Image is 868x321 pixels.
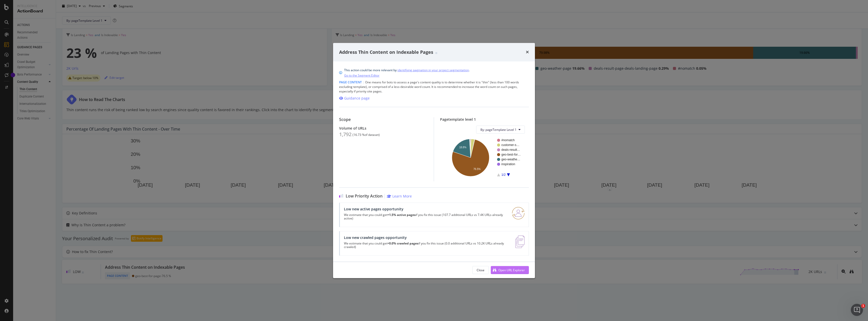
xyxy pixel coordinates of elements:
[526,49,529,56] div: times
[491,266,529,274] button: Open URL Explorer
[501,163,515,166] text: inspiration
[435,52,437,54] img: Equal
[501,173,506,177] text: 1/2
[387,194,412,199] a: Learn More
[501,158,520,161] text: geo-weathe…
[861,304,865,308] span: 1
[472,266,489,274] button: Close
[344,67,470,78] div: This action could be more relevant by .
[339,80,362,84] span: Page Content
[339,80,529,94] div: One means for bots to assess a page's content quality is to determine whether it is "thin" (less ...
[477,268,484,272] div: Close
[339,131,351,137] div: 1,792
[515,235,525,248] img: e5DMFwAAAABJRU5ErkJggg==
[501,143,519,147] text: customer-s…
[473,168,480,170] text: 76.5%
[344,96,370,101] div: Guidance page
[501,153,521,157] text: geo-best-for…
[344,207,506,211] div: Low new active pages opportunity
[339,96,370,101] a: Guidance page
[498,268,525,272] div: Open URL Explorer
[333,43,535,278] div: modal
[397,67,469,73] a: identifying pagination in your project segmentation
[344,235,509,240] div: Low new crawled pages opportunity
[501,139,515,142] text: #nomatch
[344,242,509,249] p: We estimate that you could get if you fix this issue (0.0 additional URLs vs 10.2K URLs already c...
[363,80,364,84] span: |
[476,126,525,134] button: By: pageTemplate Level 1
[339,67,529,78] div: info banner
[501,148,520,152] text: deals-result…
[339,126,428,130] div: Volume of URLs
[480,128,517,132] span: By: pageTemplate Level 1
[346,194,383,199] span: Low Priority Action
[339,117,428,122] div: Scope
[440,117,529,121] div: Pagetemplate level 1
[387,213,416,217] strong: +1.5% active pages
[352,133,380,137] div: ( 16.73 % of dataset )
[392,194,412,199] div: Learn More
[512,207,525,219] img: RO06QsNG.png
[387,241,418,245] strong: +0.0% crawled pages
[459,146,466,149] text: 18.8%
[444,138,525,177] svg: A chart.
[851,304,863,316] iframe: Intercom live chat
[344,73,379,78] a: Go to the Segment Editor
[344,213,506,220] p: We estimate that you could get if you fix this issue (107.7 additional URLs vs 7.4K URLs already ...
[339,49,433,55] span: Address Thin Content on Indexable Pages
